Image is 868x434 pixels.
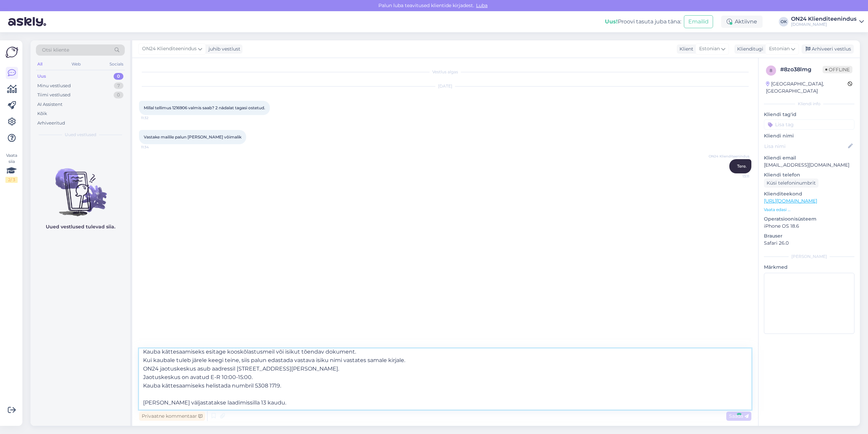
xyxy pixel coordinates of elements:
[108,60,125,69] div: Socials
[141,145,166,150] span: 11:34
[764,162,854,169] p: [EMAIL_ADDRESS][DOMAIN_NAME]
[70,60,82,69] div: Web
[764,143,847,150] input: Lisa nimi
[139,83,751,89] div: [DATE]
[764,215,854,223] p: Operatsioonisüsteem
[780,65,823,74] div: # 8zo38lmg
[764,207,854,213] p: Vaata edasi ...
[114,82,123,89] div: 7
[42,46,69,54] span: Otsi kliente
[737,164,747,169] span: Tere.
[37,120,65,127] div: Arhiveeritud
[764,223,854,230] p: iPhone OS 18.6
[764,111,854,118] p: Kliendi tag'id
[764,132,854,139] p: Kliendi nimi
[37,110,47,117] div: Kõik
[605,18,681,26] div: Proovi tasuta juba täna:
[764,240,854,247] p: Safari 26.0
[142,45,197,53] span: ON24 Klienditeenindus
[36,60,44,69] div: All
[144,105,265,110] span: Millal tellimus 1216906 valmis saab? 2 nädalat tagasi ostetud.
[764,198,817,204] a: [URL][DOMAIN_NAME]
[764,119,854,130] input: Lisa tag
[684,15,713,28] button: Emailid
[46,223,115,230] p: Uued vestlused tulevad siia.
[5,152,18,183] div: Vaata siia
[791,22,856,27] div: [DOMAIN_NAME]
[823,66,852,73] span: Offline
[764,190,854,197] p: Klienditeekond
[605,18,618,25] b: Uus!
[764,264,854,271] p: Märkmed
[37,101,62,108] div: AI Assistent
[764,171,854,178] p: Kliendi telefon
[724,174,749,179] span: 13:11
[139,69,751,75] div: Vestlus algas
[37,73,46,80] div: Uus
[65,132,96,138] span: Uued vestlused
[764,101,854,107] div: Kliendi info
[769,45,790,53] span: Estonian
[766,80,848,95] div: [GEOGRAPHIC_DATA], [GEOGRAPHIC_DATA]
[141,115,166,120] span: 11:32
[114,92,123,98] div: 0
[5,177,18,183] div: 2 / 3
[764,253,854,260] div: [PERSON_NAME]
[699,45,720,53] span: Estonian
[802,44,854,54] div: Arhiveeri vestlus
[31,156,130,217] img: No chats
[791,16,856,22] div: ON24 Klienditeenindus
[764,154,854,162] p: Kliendi email
[779,17,788,26] div: OK
[721,16,763,28] div: Aktiivne
[37,82,71,89] div: Minu vestlused
[734,45,763,53] div: Klienditugi
[764,232,854,240] p: Brauser
[474,2,490,8] span: Luba
[5,46,18,59] img: Askly Logo
[770,68,772,73] span: 8
[114,73,123,80] div: 0
[37,92,71,98] div: Tiimi vestlused
[764,178,818,188] div: Küsi telefoninumbrit
[144,134,241,139] span: Vastake mailile palun [PERSON_NAME] võimalik
[206,45,240,53] div: juhib vestlust
[791,16,864,27] a: ON24 Klienditeenindus[DOMAIN_NAME]
[677,45,693,53] div: Klient
[709,154,749,159] span: ON24 Klienditeenindus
